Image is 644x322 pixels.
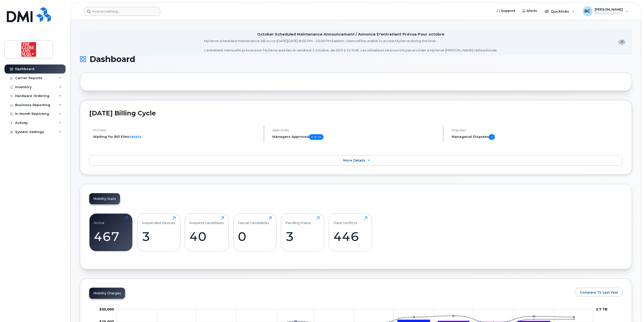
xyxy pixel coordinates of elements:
h5: Managers Approved [272,134,439,140]
div: Suspended Devices [142,216,175,225]
h2: [DATE] Billing Cycle [89,109,623,117]
a: Active467 [94,216,128,249]
span: Dashboard [90,55,135,63]
div: MyServe scheduled maintenance will occur [DATE][DATE] 8:00 PM - 10:00 PM Eastern. Users will be u... [204,39,498,53]
h4: Disputes [452,128,623,132]
tspan: $30,000 [99,307,114,311]
div: Suspend Candidates [190,216,224,225]
span: More Details [343,158,365,162]
span: 0 of 24 [309,134,324,140]
h4: Process [93,128,259,132]
a: Cancel Candidates0 [238,216,272,249]
div: Active [94,216,105,225]
a: details [129,135,141,139]
button: Compare To Last Year [576,288,623,297]
div: 467 [94,229,128,244]
span: 0 [489,134,495,140]
div: Cancel Candidates [238,216,269,225]
tspan: 2.7 TB [596,307,608,311]
div: 3 [286,229,320,244]
div: 40 [190,229,224,244]
div: 0 [238,229,272,244]
a: Suspend Candidates40 [190,216,224,249]
div: 446 [333,229,367,244]
div: 3 [142,229,176,244]
li: Waiting for Bill Files [93,134,259,139]
div: October Scheduled Maintenance Announcement / Annonce D'entretient Prévue Pour octobre [257,32,445,37]
g: $0 [99,307,114,311]
a: Suspended Devices3 [142,216,176,249]
div: Data Conflicts [333,216,357,225]
span: Compare To Last Year [580,290,619,295]
button: close notification [619,40,626,45]
div: Pending Status [286,216,311,225]
a: Data Conflicts446 [333,216,367,249]
h4: Approvals [272,128,439,132]
a: Pending Status3 [286,216,320,249]
h5: Managerial Disputes [452,134,623,140]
